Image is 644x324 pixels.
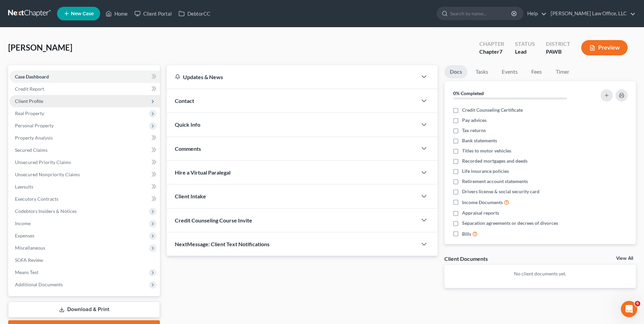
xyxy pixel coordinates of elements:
[175,193,206,199] span: Client Intake
[175,241,270,247] span: NextMessage: Client Text Notifications
[15,147,48,153] span: Secured Claims
[462,158,528,164] span: Recorded mortgages and deeds
[496,65,523,78] a: Events
[175,73,409,80] div: Updates & News
[15,74,49,79] span: Case Dashboard
[526,65,548,78] a: Fees
[10,254,160,266] a: SOFA Review
[616,256,633,261] a: View All
[15,110,44,116] span: Real Property
[175,145,201,152] span: Comments
[462,210,499,216] span: Appraisal reports
[15,196,58,202] span: Executory Contracts
[462,147,511,154] span: Titles to motor vehicles
[10,193,160,205] a: Executory Contracts
[10,83,160,95] a: Credit Report
[10,132,160,144] a: Property Analysis
[71,11,94,16] span: New Case
[635,301,640,306] span: 6
[462,220,558,227] span: Separation agreements or decrees of divorces
[15,282,63,287] span: Additional Documents
[462,137,497,144] span: Bank statements
[15,220,31,226] span: Income
[515,48,535,56] div: Lead
[462,199,503,206] span: Income Documents
[547,7,636,20] a: [PERSON_NAME] Law Office, LLC
[444,255,488,262] div: Client Documents
[15,172,80,177] span: Unsecured Nonpriority Claims
[102,7,131,20] a: Home
[462,168,509,175] span: Life insurance policies
[450,270,630,277] p: No client documents yet.
[546,40,570,48] div: District
[462,127,486,134] span: Tax returns
[175,169,231,176] span: Hire a Virtual Paralegal
[10,71,160,83] a: Case Dashboard
[10,156,160,168] a: Unsecured Priority Claims
[462,107,523,113] span: Credit Counseling Certificate
[15,86,44,92] span: Credit Report
[462,117,486,124] span: Pay advices
[462,188,539,195] span: Drivers license & social security card
[546,48,570,56] div: PAWB
[550,65,575,78] a: Timer
[444,65,467,78] a: Docs
[15,245,45,251] span: Miscellaneous
[131,7,175,20] a: Client Portal
[462,231,471,237] span: Bills
[175,97,194,104] span: Contact
[462,178,528,185] span: Retirement account statements
[15,123,54,128] span: Personal Property
[15,184,33,190] span: Lawsuits
[470,65,494,78] a: Tasks
[10,144,160,156] a: Secured Claims
[175,217,252,223] span: Credit Counseling Course Invite
[15,269,38,275] span: Means Test
[581,40,628,55] button: Preview
[515,40,535,48] div: Status
[499,48,502,55] span: 7
[15,208,77,214] span: Codebtors Insiders & Notices
[15,135,53,141] span: Property Analysis
[15,98,43,104] span: Client Profile
[8,42,72,52] span: [PERSON_NAME]
[524,7,547,20] a: Help
[15,257,43,263] span: SOFA Review
[453,90,484,96] strong: 0% Completed
[10,168,160,181] a: Unsecured Nonpriority Claims
[479,48,504,56] div: Chapter
[450,7,512,20] input: Search by name...
[10,181,160,193] a: Lawsuits
[8,302,160,318] a: Download & Print
[621,301,637,317] iframe: Intercom live chat
[175,7,214,20] a: DebtorCC
[15,233,34,238] span: Expenses
[15,159,71,165] span: Unsecured Priority Claims
[479,40,504,48] div: Chapter
[175,121,200,128] span: Quick Info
